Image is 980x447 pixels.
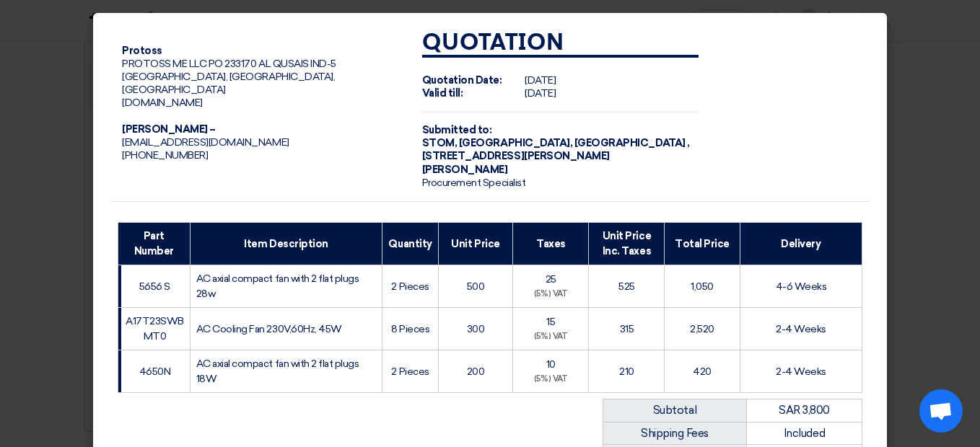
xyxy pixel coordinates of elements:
[118,308,191,350] td: A17T23SWB MT0
[391,323,429,335] span: 8 Pieces
[190,223,382,265] th: Item Description
[422,32,564,55] strong: Quotation
[391,280,429,293] span: 2 Pieces
[519,288,582,301] div: (5%) VAT
[603,399,747,422] td: Subtotal
[122,45,399,58] div: Protoss
[519,373,582,386] div: (5%) VAT
[665,223,740,265] th: Total Price
[196,358,359,385] span: AC axial compact fan with 2 flat plugs 18W
[422,87,463,99] strong: Valid till:
[422,137,690,162] span: [GEOGRAPHIC_DATA], [GEOGRAPHIC_DATA] ,[STREET_ADDRESS][PERSON_NAME]
[122,123,399,136] div: [PERSON_NAME] –
[603,422,747,445] td: Shipping Fees
[589,223,665,265] th: Unit Price Inc. Taxes
[776,280,827,293] span: 4-6 Weeks
[525,87,556,99] span: [DATE]
[422,74,502,87] strong: Quotation Date:
[618,280,635,293] span: 525
[746,399,862,422] td: SAR 3,800
[118,350,191,393] td: 4650N
[122,58,336,96] span: PROTOSS ME LLC PO 233170 AL QUSAIS IND-5 [GEOGRAPHIC_DATA], [GEOGRAPHIC_DATA], [GEOGRAPHIC_DATA]
[118,223,191,265] th: Part Number
[196,323,342,335] span: AC Cooling Fan 230V,60Hz, 45W
[690,323,714,335] span: 2,520
[122,149,208,161] span: [PHONE_NUMBER]
[122,136,289,149] span: [EMAIL_ADDRESS][DOMAIN_NAME]
[619,366,634,378] span: 210
[693,366,712,378] span: 420
[919,389,963,433] div: Open chat
[467,280,485,293] span: 500
[525,74,556,87] span: [DATE]
[422,164,508,176] span: [PERSON_NAME]
[118,265,191,308] td: 5656 S
[196,273,359,300] span: AC axial compact fan with 2 flat plugs 28w
[513,223,589,265] th: Taxes
[467,366,485,378] span: 200
[467,323,485,335] span: 300
[546,316,555,328] span: 15
[546,273,556,286] span: 25
[546,358,556,371] span: 10
[776,366,826,378] span: 2-4 Weeks
[740,223,862,265] th: Delivery
[776,323,826,335] span: 2-4 Weeks
[620,323,634,335] span: 315
[519,331,582,343] div: (5%) VAT
[422,137,458,149] span: STOM,
[438,223,513,265] th: Unit Price
[391,366,429,378] span: 2 Pieces
[422,177,525,189] span: Procurement Specialist
[382,223,438,265] th: Quantity
[422,124,492,136] strong: Submitted to:
[691,280,714,293] span: 1,050
[784,427,825,440] span: Included
[122,97,203,109] span: [DOMAIN_NAME]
